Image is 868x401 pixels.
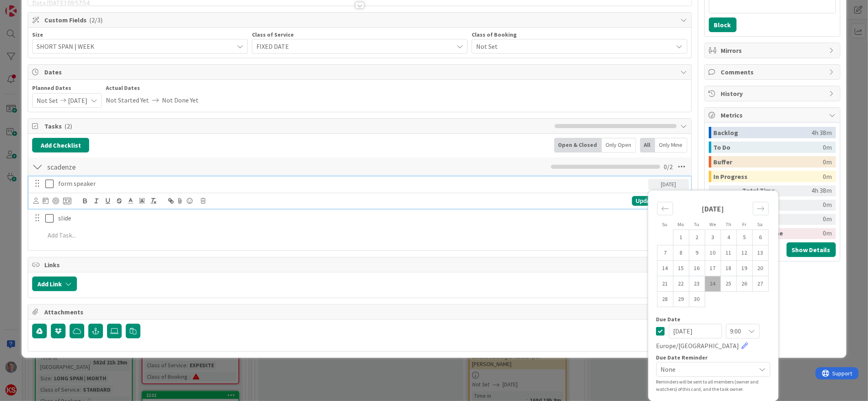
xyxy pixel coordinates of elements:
[689,245,705,261] td: Tuesday, 09/Sep/2025 12:00
[673,261,689,276] td: Monday, 15/Sep/2025 12:00
[554,138,602,153] div: Open & Closed
[44,67,676,77] span: Dates
[730,325,741,337] span: 9:00
[662,221,668,227] small: Su
[721,89,825,98] span: History
[752,261,768,276] td: Saturday, 20/Sep/2025 12:00
[705,276,721,292] td: Wednesday, 24/Sep/2025 12:00
[823,156,832,168] div: 0m
[694,221,700,227] small: Tu
[705,230,721,245] td: Wednesday, 03/Sep/2025 12:00
[791,185,832,196] div: 4h 38m
[787,242,836,257] button: Show Details
[714,171,823,182] div: In Progress
[721,261,737,276] td: Thursday, 18/Sep/2025 12:00
[64,122,72,130] span: ( 2 )
[737,245,752,261] td: Friday, 12/Sep/2025 12:00
[823,171,832,182] div: 0m
[791,200,832,211] div: 0m
[656,378,770,393] div: Reminders will be sent to all members (owner and watchers) of this card, and the task owner.
[32,32,248,37] div: Size
[648,179,689,190] div: [DATE]
[476,41,669,52] span: Not Set
[657,245,673,261] td: Sunday, 07/Sep/2025 12:00
[58,179,645,188] p: form speaker
[256,41,449,52] span: FIXED DATE
[44,260,676,270] span: Links
[721,67,825,77] span: Comments
[664,162,673,172] span: 0 / 2
[709,221,716,227] small: We
[714,156,823,168] div: Buffer
[791,228,832,239] div: 0m
[737,230,752,245] td: Friday, 05/Sep/2025 12:00
[58,214,645,223] p: slide
[721,245,737,261] td: Thursday, 11/Sep/2025 12:00
[32,84,102,92] span: Planned Dates
[689,292,705,307] td: Tuesday, 30/Sep/2025 12:00
[689,230,705,245] td: Tuesday, 02/Sep/2025 12:00
[737,261,752,276] td: Friday, 19/Sep/2025 12:00
[669,324,722,338] input: DD/MM/YYYY
[702,204,724,214] strong: [DATE]
[648,194,778,316] div: Calendar
[602,138,636,153] div: Only Open
[657,261,673,276] td: Sunday, 14/Sep/2025 12:00
[721,276,737,292] td: Thursday, 25/Sep/2025 12:00
[17,1,37,11] span: Support
[726,221,731,227] small: Th
[705,245,721,261] td: Wednesday, 10/Sep/2025 12:00
[44,307,676,317] span: Attachments
[656,355,708,360] span: Due Date Reminder
[742,221,746,227] small: Fr
[656,341,739,351] span: Europe/[GEOGRAPHIC_DATA]
[709,17,737,32] button: Block
[673,245,689,261] td: Monday, 08/Sep/2025 12:00
[106,93,149,107] span: Not Started Yet
[44,159,227,174] input: Add Checklist...
[752,245,768,261] td: Saturday, 13/Sep/2025 12:00
[721,110,825,120] span: Metrics
[37,94,58,107] span: Not Set
[673,276,689,292] td: Monday, 22/Sep/2025 12:00
[661,364,752,375] span: None
[68,94,87,107] span: [DATE]
[89,16,103,24] span: ( 2/3 )
[106,84,199,92] span: Actual Dates
[32,277,77,291] button: Add Link
[823,142,832,153] div: 0m
[791,214,832,225] div: 0m
[44,15,676,25] span: Custom Fields
[752,230,768,245] td: Saturday, 06/Sep/2025 12:00
[737,276,752,292] td: Friday, 26/Sep/2025 12:00
[758,221,763,227] small: Sa
[752,276,768,292] td: Saturday, 27/Sep/2025 12:00
[656,316,681,322] span: Due Date
[632,196,658,206] div: Update
[655,138,687,153] div: Only Mine
[673,292,689,307] td: Monday, 29/Sep/2025 12:00
[657,202,673,215] div: Move backward to switch to the previous month.
[714,127,812,138] div: Backlog
[689,276,705,292] td: Tuesday, 23/Sep/2025 12:00
[743,185,787,196] div: Total Time
[753,202,769,215] div: Move forward to switch to the next month.
[657,276,673,292] td: Sunday, 21/Sep/2025 12:00
[714,142,823,153] div: To Do
[252,32,468,37] div: Class of Service
[640,138,655,153] div: All
[721,230,737,245] td: Thursday, 04/Sep/2025 12:00
[689,261,705,276] td: Tuesday, 16/Sep/2025 12:00
[472,32,687,37] div: Class of Booking
[812,127,832,138] div: 4h 38m
[657,292,673,307] td: Sunday, 28/Sep/2025 12:00
[673,230,689,245] td: Monday, 01/Sep/2025 12:00
[721,46,825,55] span: Mirrors
[44,121,550,131] span: Tasks
[162,93,199,107] span: Not Done Yet
[32,138,89,153] button: Add Checklist
[678,221,684,227] small: Mo
[705,261,721,276] td: Wednesday, 17/Sep/2025 12:00
[37,41,230,52] span: SHORT SPAN | WEEK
